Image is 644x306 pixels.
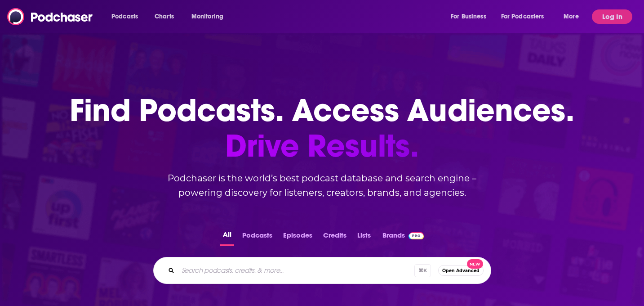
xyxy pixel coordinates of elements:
[320,229,349,246] button: Credits
[240,229,275,246] button: Podcasts
[467,259,483,269] span: New
[557,9,590,24] button: open menu
[220,229,234,246] button: All
[142,171,502,200] h2: Podchaser is the world’s best podcast database and search engine – powering discovery for listene...
[564,10,579,23] span: More
[7,8,93,25] img: Podchaser - Follow, Share and Rate Podcasts
[409,232,424,239] img: Podchaser Pro
[592,9,632,24] button: Log In
[105,9,150,24] button: open menu
[495,9,557,24] button: open menu
[149,9,179,24] a: Charts
[382,229,424,246] a: BrandsPodchaser Pro
[414,264,431,277] span: ⌘ K
[280,229,315,246] button: Episodes
[111,10,138,23] span: Podcasts
[442,268,480,273] span: Open Advanced
[70,128,574,164] span: Drive Results.
[355,229,373,246] button: Lists
[451,10,486,23] span: For Business
[438,265,484,276] button: Open AdvancedNew
[70,93,574,164] h1: Find Podcasts. Access Audiences.
[155,10,174,23] span: Charts
[501,10,544,23] span: For Podcasters
[178,263,414,278] input: Search podcasts, credits, & more...
[185,9,235,24] button: open menu
[153,257,491,284] div: Search podcasts, credits, & more...
[444,9,497,24] button: open menu
[191,10,223,23] span: Monitoring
